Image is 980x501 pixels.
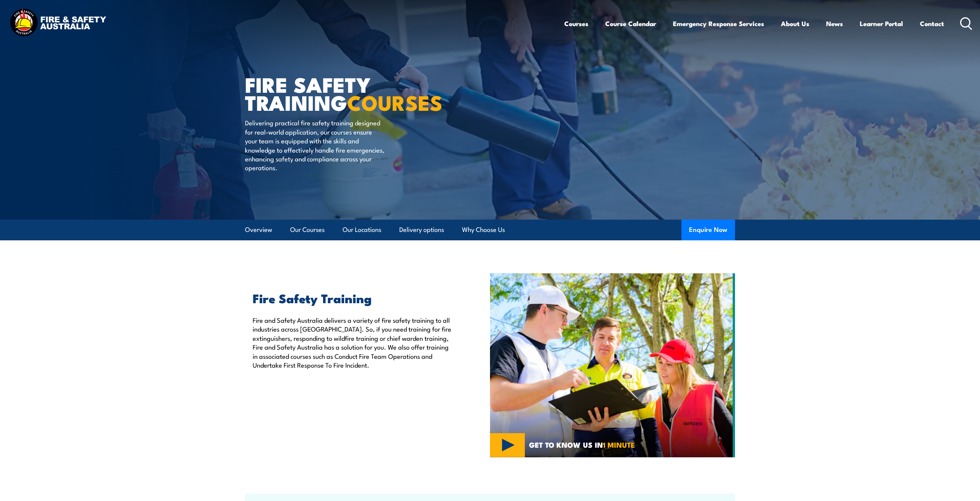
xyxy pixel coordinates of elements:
strong: COURSES [347,86,443,118]
a: About Us [781,13,809,34]
a: Our Locations [343,220,381,240]
a: Courses [564,13,588,34]
p: Fire and Safety Australia delivers a variety of fire safety training to all industries across [GE... [253,315,455,369]
a: Overview [245,220,272,240]
button: Enquire Now [681,220,735,240]
p: Delivering practical fire safety training designed for real-world application, our courses ensure... [245,118,385,172]
h1: FIRE SAFETY TRAINING [245,75,434,111]
a: Learner Portal [860,13,903,34]
h2: Fire Safety Training [253,292,455,303]
a: Course Calendar [605,13,656,34]
a: Our Courses [290,220,325,240]
strong: 1 MINUTE [603,439,635,450]
a: Why Choose Us [462,220,505,240]
a: Delivery options [399,220,444,240]
a: Contact [920,13,944,34]
img: Fire Safety Training Courses [490,273,735,457]
a: Emergency Response Services [673,13,764,34]
a: News [826,13,843,34]
span: GET TO KNOW US IN [529,441,635,448]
